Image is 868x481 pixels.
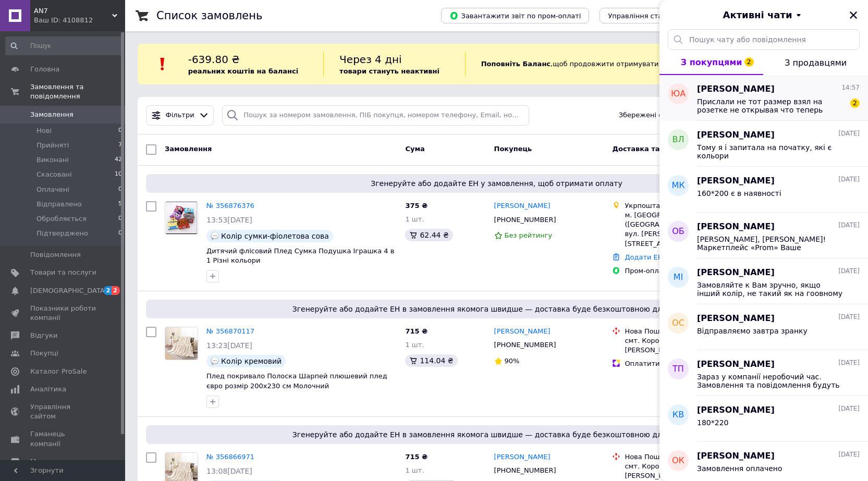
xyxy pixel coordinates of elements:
[206,247,394,265] span: Дитячий флісовий Плед Сумка Подушка Іграшка 4 в 1 Різні кольори
[30,349,58,358] span: Покупці
[405,354,457,367] div: 114.04 ₴
[671,180,684,192] span: МК
[156,9,262,22] h1: Список замовлень
[405,341,424,349] span: 1 шт.
[118,141,122,150] span: 7
[744,57,754,67] span: 2
[34,6,112,16] span: AN7
[30,250,81,260] span: Повідомлення
[697,175,775,187] span: [PERSON_NAME]
[165,327,198,360] a: Фото товару
[155,56,170,72] img: :exclamation:
[697,129,775,141] span: [PERSON_NAME]
[674,272,683,283] span: МІ
[188,67,299,75] b: реальних коштів на балансі
[600,8,696,23] button: Управління статусами
[668,29,860,50] input: Пошук чату або повідомлення
[36,214,87,224] span: Обробляється
[449,11,581,20] span: Завантажити звіт по пром-оплаті
[625,452,745,462] div: Нова Пошта
[673,409,684,421] span: КВ
[672,455,684,467] span: ОК
[30,367,87,376] span: Каталог ProSale
[697,359,775,371] span: [PERSON_NAME]
[34,16,125,25] div: Ваш ID: 4108812
[838,404,860,413] span: [DATE]
[785,58,847,68] span: З продавцями
[405,327,427,335] span: 715 ₴
[211,232,219,240] img: :speech_balloon:
[697,281,845,298] span: Замовляйте к Вам зручно, якщо інший колір, не такий як на гоовному фото, то колір вкажіть в комен...
[36,155,69,165] span: Виконані
[659,213,868,258] button: ОБ[PERSON_NAME][DATE][PERSON_NAME], [PERSON_NAME]! Маркетплейс «Prom» Ваше Замовлення: Плед покри...
[492,338,558,352] div: [PHONE_NUMBER]
[505,231,553,239] span: Без рейтингу
[672,134,684,146] span: ВЛ
[112,286,120,295] span: 2
[838,221,860,230] span: [DATE]
[850,98,860,108] span: 2
[30,268,96,277] span: Товари та послуги
[188,53,240,66] span: -639.80 ₴
[673,363,684,375] span: Тп
[625,327,745,336] div: Нова Пошта
[30,457,57,466] span: Маркет
[659,396,868,442] button: КВ[PERSON_NAME][DATE]180*220
[723,8,792,22] span: Активні чати
[697,450,775,462] span: [PERSON_NAME]
[481,60,551,68] b: Поповніть Баланс
[697,404,775,416] span: [PERSON_NAME]
[492,213,558,227] div: [PHONE_NUMBER]
[659,50,763,75] button: З покупцями2
[5,36,123,55] input: Пошук
[659,121,868,167] button: ВЛ[PERSON_NAME][DATE]Тому я і запитала на початку, які є кольори
[841,83,860,92] span: 14:57
[211,357,219,365] img: :speech_balloon:
[206,202,254,209] a: № 356876376
[221,232,329,240] span: Колір сумки-фіолетова сова
[492,464,558,477] div: [PHONE_NUMBER]
[206,372,387,390] a: Плед покривало Полоска Шарпей плюшевий плед євро розмір 200х230 см Молочний
[206,216,252,224] span: 13:53[DATE]
[339,67,439,75] b: товари стануть неактивні
[697,267,775,279] span: [PERSON_NAME]
[165,145,212,153] span: Замовлення
[221,357,282,365] span: Колір кремовий
[697,235,845,252] span: [PERSON_NAME], [PERSON_NAME]! Маркетплейс «Prom» Ваше Замовлення: Плед покривало на ліжко Полоска...
[659,304,868,350] button: ОС[PERSON_NAME][DATE]Відправляємо завтра зранку
[697,313,775,325] span: [PERSON_NAME]
[625,211,745,249] div: м. [GEOGRAPHIC_DATA] ([GEOGRAPHIC_DATA].), 18024, вул. [PERSON_NAME][STREET_ADDRESS]
[36,141,69,150] span: Прийняті
[118,214,122,224] span: 0
[115,170,122,179] span: 10
[405,466,424,474] span: 1 шт.
[838,313,860,322] span: [DATE]
[838,359,860,367] span: [DATE]
[118,185,122,194] span: 0
[697,327,808,335] span: Відправляємо завтра зранку
[222,105,529,126] input: Пошук за номером замовлення, ПІБ покупця, номером телефону, Email, номером накладної
[612,145,689,153] span: Доставка та оплата
[441,8,589,23] button: Завантажити звіт по пром-оплаті
[838,267,860,276] span: [DATE]
[494,327,551,337] a: [PERSON_NAME]
[625,359,745,368] div: Оплатити частинами
[166,110,194,120] span: Фільтри
[206,341,252,350] span: 13:23[DATE]
[847,9,860,21] button: Закрити
[838,175,860,184] span: [DATE]
[625,201,745,211] div: Укрпошта
[625,266,745,276] div: Пром-оплата
[505,357,520,365] span: 90%
[36,200,82,209] span: Відправлено
[30,110,74,119] span: Замовлення
[689,8,839,22] button: Активні чати
[150,178,843,189] span: Згенеруйте або додайте ЕН у замовлення, щоб отримати оплату
[838,450,860,459] span: [DATE]
[118,200,122,209] span: 5
[206,453,254,461] a: № 356866971
[30,65,59,74] span: Головна
[697,189,781,198] span: 160*200 є в наявності
[697,464,783,473] span: Замовлення оплачено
